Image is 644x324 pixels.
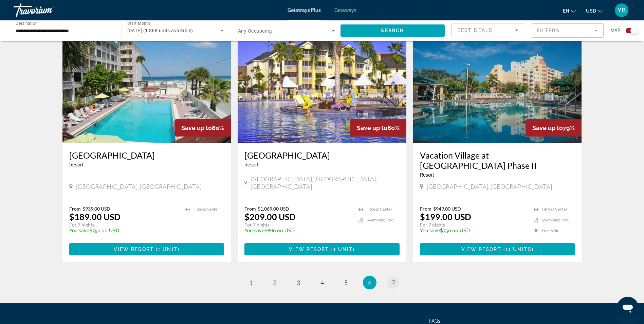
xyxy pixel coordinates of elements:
button: Filter [531,23,604,38]
img: ii_svq1.jpg [62,35,231,143]
span: You save [420,228,440,233]
span: Fitness Center [542,207,567,212]
span: Fitness Center [194,207,219,212]
span: Any Occupancy [238,28,273,34]
iframe: Button to launch messaging window [617,297,639,319]
button: View Resort(11 units) [420,243,575,255]
span: Resort [69,162,84,167]
span: 1 [249,279,253,286]
p: $209.00 USD [244,212,296,222]
span: You save [69,228,89,233]
span: Search [381,28,404,33]
span: $1,069.00 USD [258,206,289,212]
img: 0450O01L.jpg [238,35,406,143]
span: From [244,206,256,212]
button: User Menu [613,3,630,17]
mat-select: Sort by [457,26,518,34]
p: $750.00 USD [69,228,179,233]
button: Search [341,24,445,37]
a: Travorium [14,1,81,19]
p: $189.00 USD [69,212,121,222]
span: 11 units [505,247,532,252]
p: $199.00 USD [420,212,471,222]
span: Resort [244,162,259,167]
nav: Pagination [62,276,582,289]
span: 2 [273,279,276,286]
span: ( ) [154,247,180,252]
span: Swimming Pool [367,218,394,222]
div: 80% [174,119,231,137]
a: Vacation Village at [GEOGRAPHIC_DATA] Phase II [420,150,575,170]
span: Destination [16,21,38,25]
p: For 7 nights [244,222,352,228]
button: View Resort(1 unit) [244,243,400,255]
span: Save up to [357,124,387,131]
span: ( ) [329,247,355,252]
span: 5 [344,279,348,286]
span: [DATE] (1,368 units available) [127,28,193,33]
a: [GEOGRAPHIC_DATA] [244,150,400,160]
span: 6 [368,279,371,286]
span: USD [586,8,596,14]
span: View Resort [461,247,501,252]
button: Change currency [586,6,603,16]
div: 79% [526,119,582,137]
span: $949.00 USD [433,206,461,212]
span: Swimming Pool [542,218,570,222]
a: Getaways Plus [288,7,321,13]
span: Start Month [127,21,150,26]
a: [GEOGRAPHIC_DATA] [69,150,224,160]
img: ii_vvb1.jpg [413,35,582,143]
span: Save up to [181,124,212,131]
p: $750.00 USD [420,228,527,233]
span: en [563,8,569,14]
span: [GEOGRAPHIC_DATA], [GEOGRAPHIC_DATA], [GEOGRAPHIC_DATA] [251,175,400,190]
a: FAQs [429,318,440,324]
p: $860.00 USD [244,228,352,233]
span: Resort [420,172,434,178]
span: YB [618,7,626,14]
span: View Resort [289,247,329,252]
span: Fitness Center [367,207,392,212]
button: View Resort(1 unit) [69,243,224,255]
span: 3 [297,279,300,286]
span: [GEOGRAPHIC_DATA], [GEOGRAPHIC_DATA] [427,183,552,190]
span: $939.00 USD [82,206,110,212]
p: For 7 nights [69,222,179,228]
span: Save up to [532,124,563,131]
span: From [420,206,431,212]
a: Getaways [334,7,356,13]
span: 7 [392,279,395,286]
span: You save [244,228,264,233]
p: For 7 nights [420,222,527,228]
div: 80% [350,119,406,137]
span: Best Deals [457,28,493,33]
span: Map [610,26,621,35]
span: [GEOGRAPHIC_DATA], [GEOGRAPHIC_DATA] [76,183,201,190]
span: 1 unit [158,247,178,252]
span: View Resort [114,247,154,252]
span: Free Wifi [542,229,558,233]
button: Change language [563,6,576,16]
span: ( ) [501,247,534,252]
span: 1 unit [333,247,353,252]
span: 4 [320,279,324,286]
span: From [69,206,81,212]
